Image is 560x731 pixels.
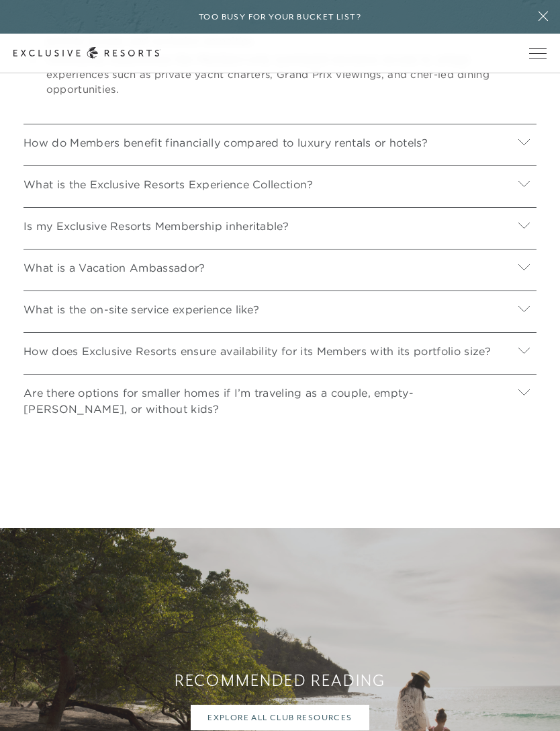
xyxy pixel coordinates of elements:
[24,381,512,420] p: Are there options for smaller homes if I’m traveling as a couple, empty-[PERSON_NAME], or without...
[24,256,205,280] p: What is a Vacation Ambassador?
[24,340,491,364] p: How does Exclusive Resorts ensure availability for its Members with its portfolio size?
[199,11,361,24] h6: Too busy for your bucket list?
[175,669,385,691] h1: Recommended Reading
[24,215,289,239] p: Is my Exclusive Resorts Membership inheritable?
[24,298,259,322] p: What is the on-site service experience like?
[191,705,369,730] a: Explore All Club Resources
[24,173,314,197] p: What is the Exclusive Resorts Experience Collection?
[498,669,560,731] iframe: Qualified Messenger
[42,52,504,98] li: and exclusive access to unique experiences such as private yacht charters, Grand Prix viewings, a...
[24,131,428,155] p: How do Members benefit financially compared to luxury rentals or hotels?
[529,48,547,58] button: Open navigation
